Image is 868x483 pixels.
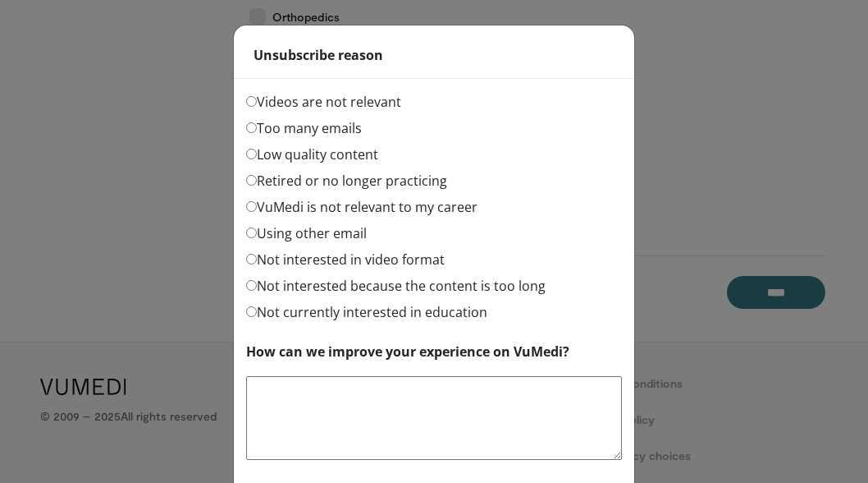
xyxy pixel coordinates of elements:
[246,197,477,217] label: VuMedi is not relevant to my career
[246,302,487,322] label: Not currently interested in education
[246,201,257,212] input: VuMedi is not relevant to my career
[246,149,257,159] input: Low quality content
[246,171,447,191] label: Retired or no longer practicing
[246,145,378,164] label: Low quality content
[246,96,257,107] input: Videos are not relevant
[246,228,257,238] input: Using other email
[246,276,546,296] label: Not interested because the content is too long
[246,306,257,317] input: Not currently interested in education
[246,118,362,138] label: Too many emails
[246,342,569,361] label: How can we improve your experience on VuMedi?
[246,175,257,186] input: Retired or no longer practicing
[246,250,445,269] label: Not interested in video format
[246,280,257,291] input: Not interested because the content is too long
[246,223,367,243] label: Using other email
[254,45,383,65] strong: Unsubscribe reason
[246,254,257,264] input: Not interested in video format
[246,92,401,112] label: Videos are not relevant
[246,122,257,133] input: Too many emails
